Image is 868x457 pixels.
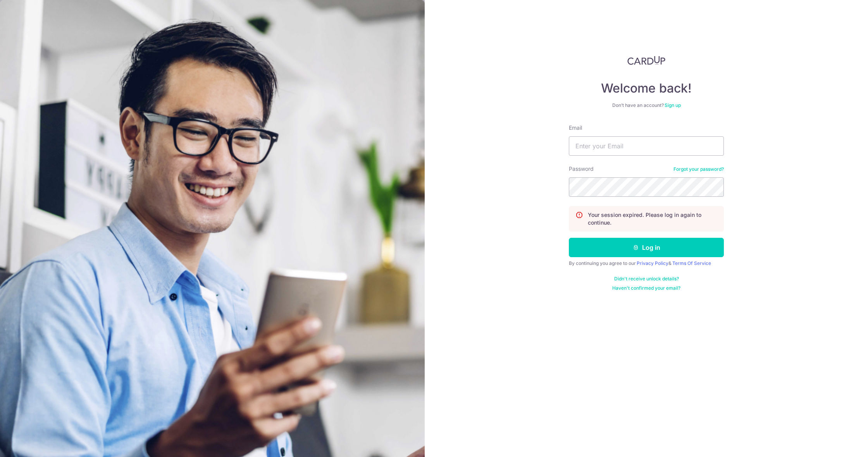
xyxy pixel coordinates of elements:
[627,56,665,65] img: CardUp Logo
[569,124,582,132] label: Email
[569,81,724,96] h4: Welcome back!
[569,260,724,266] div: By continuing you agree to our &
[612,285,680,291] a: Haven't confirmed your email?
[569,238,724,257] button: Log in
[614,276,679,282] a: Didn't receive unlock details?
[588,211,717,227] p: Your session expired. Please log in again to continue.
[637,260,668,266] a: Privacy Policy
[569,165,594,173] label: Password
[672,260,711,266] a: Terms Of Service
[673,166,724,172] a: Forgot your password?
[665,102,681,108] a: Sign up
[569,136,724,156] input: Enter your Email
[569,102,724,108] div: Don’t have an account?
